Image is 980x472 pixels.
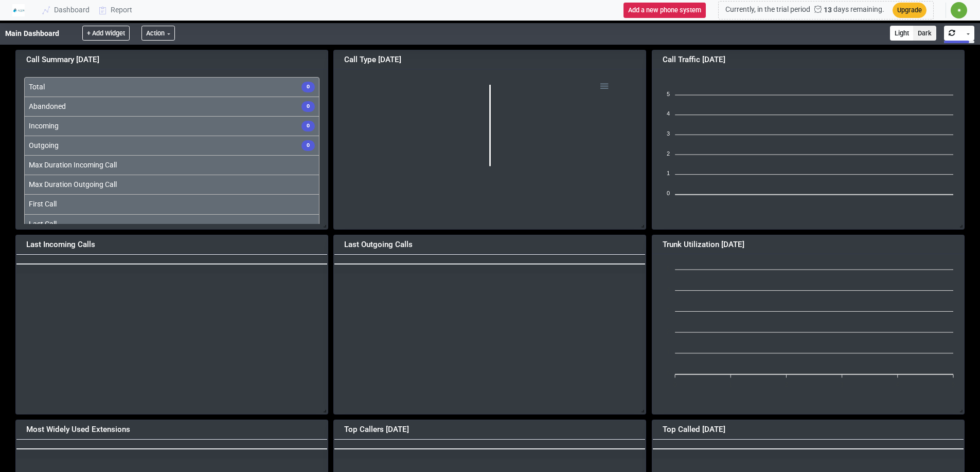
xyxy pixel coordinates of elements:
tspan: 4 [667,110,670,117]
a: Report [95,1,137,20]
tspan: 1 [667,349,670,355]
tspan: 3 [667,130,670,137]
span: 0 [301,82,315,92]
li: Abandoned [24,97,319,117]
div: Call Type [DATE] [344,54,606,66]
li: Last Call [24,214,319,234]
li: Total [24,77,319,97]
tspan: 5 [952,381,955,388]
tspan: 3 [840,381,844,388]
div: Call Summary [DATE] [26,54,288,66]
li: Max Duration Outgoing Call [24,175,319,195]
span: Currently, in the trial period days remaining. [725,6,884,14]
button: + Add Widget [82,26,130,41]
tspan: 4 [667,286,670,292]
li: First Call [24,194,319,214]
span: 0 [301,121,315,131]
div: Top Called [DATE] [663,424,924,436]
a: Upgrade [884,6,926,14]
div: Trunk Utilization [DATE] [663,239,924,251]
tspan: 5 [667,90,670,97]
tspan: 2 [667,150,670,156]
span: ✷ [957,7,961,13]
button: ✷ [950,2,968,19]
a: Dashboard [38,1,95,20]
li: Incoming [24,116,319,136]
button: Add a new phone system [623,3,706,17]
li: Max Duration Incoming Call [24,155,319,175]
div: Call Traffic [DATE] [663,54,924,66]
tspan: 5 [667,265,670,271]
div: Menu [599,80,608,89]
tspan: 2 [785,381,788,388]
li: Outgoing [24,136,319,156]
tspan: 2 [667,328,670,334]
button: Action [141,26,175,41]
tspan: 0 [667,370,670,376]
button: Light [890,26,914,41]
div: Top Callers [DATE] [344,424,606,436]
a: Add a new phone system [615,6,706,14]
div: Last Outgoing Calls [344,239,606,251]
img: Logo [12,4,25,16]
button: Upgrade [893,3,926,17]
tspan: 0 [673,381,677,388]
tspan: 3 [667,307,670,313]
tspan: 1 [667,170,670,176]
button: Dark [913,26,936,41]
div: Last Incoming Calls [26,239,288,251]
span: 0 [301,140,315,151]
div: Most Widely Used Extensions [26,424,288,436]
b: 13 [810,6,832,14]
tspan: 1 [729,381,733,388]
tspan: 0 [667,190,670,196]
span: 0 [301,101,315,112]
tspan: 4 [896,381,899,388]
